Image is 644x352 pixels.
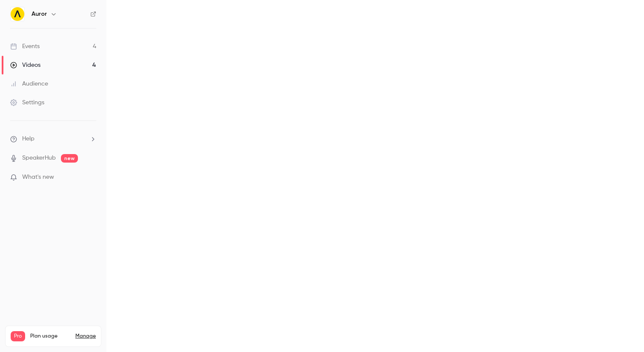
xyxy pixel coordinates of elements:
div: Settings [10,98,44,107]
h6: Auror [32,10,47,18]
span: new [61,154,78,163]
span: What's new [22,173,54,182]
div: Videos [10,61,40,69]
li: help-dropdown-opener [10,135,96,143]
span: Help [22,135,34,143]
div: Audience [10,80,48,88]
img: Auror [11,7,24,21]
span: Plan usage [30,333,70,340]
iframe: Noticeable Trigger [86,174,96,181]
a: Manage [75,333,96,340]
div: Events [10,42,40,51]
a: SpeakerHub [22,154,56,163]
span: Pro [11,331,25,341]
